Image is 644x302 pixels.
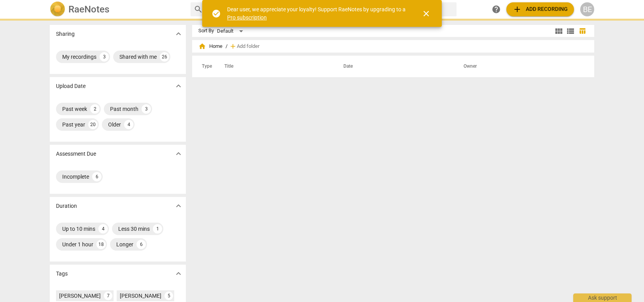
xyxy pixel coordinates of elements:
div: 3 [100,52,109,61]
div: 5 [164,291,173,300]
span: table_chart [579,27,586,35]
button: List view [565,25,576,37]
div: Shared with me [119,53,157,61]
div: 18 [96,240,106,249]
img: Logo [50,2,65,17]
button: Show more [173,80,184,92]
span: search [194,5,203,14]
div: Ask support [573,293,632,302]
span: help [492,5,501,14]
span: / [226,44,227,49]
div: 6 [92,172,101,181]
button: Tile view [553,25,565,37]
div: Less 30 mins [118,225,150,233]
button: Upload [506,2,574,16]
div: [PERSON_NAME] [120,292,161,300]
div: Under 1 hour [62,241,93,248]
div: 7 [104,291,112,300]
button: Close [417,4,436,23]
span: add [513,5,522,14]
span: expand_more [174,269,183,278]
span: home [198,42,206,50]
span: check_circle [212,9,221,18]
button: BE [580,2,594,16]
th: Owner [454,56,586,77]
button: Show more [173,28,184,40]
div: Past week [62,105,87,113]
div: Sort By [198,28,214,34]
span: expand_more [174,149,183,158]
button: Show more [173,268,184,279]
div: 6 [136,240,146,249]
h2: RaeNotes [68,4,109,15]
span: view_list [566,26,575,36]
div: 2 [90,104,100,114]
a: Pro subscription [227,14,267,21]
div: Up to 10 mins [62,225,95,233]
div: 1 [153,224,162,234]
div: [PERSON_NAME] [59,292,101,300]
span: view_module [554,26,563,36]
p: Upload Date [56,82,86,90]
button: Show more [173,200,184,212]
span: close [422,9,431,18]
p: Duration [56,202,77,210]
th: Title [215,56,334,77]
span: expand_more [174,81,183,91]
div: My recordings [62,53,96,61]
div: Longer [116,241,133,248]
th: Type [196,56,215,77]
div: 4 [124,120,133,129]
span: Add recording [513,5,568,14]
div: Incomplete [62,173,89,181]
div: Older [108,121,121,128]
p: Tags [56,270,68,278]
p: Assessment Due [56,150,96,158]
span: expand_more [174,29,183,39]
p: Sharing [56,30,75,38]
div: 3 [142,104,151,114]
div: 26 [160,52,169,61]
th: Date [334,56,454,77]
a: Help [489,2,503,16]
span: Home [198,42,222,50]
div: Past year [62,121,85,128]
div: Default [217,25,246,37]
a: LogoRaeNotes [50,2,184,17]
div: Past month [110,105,138,113]
div: 20 [88,120,98,129]
span: expand_more [174,201,183,211]
button: Table view [576,25,588,37]
div: Dear user, we appreciate your loyalty! Support RaeNotes by upgrading to a [227,5,408,21]
span: add [229,42,237,50]
button: Show more [173,148,184,160]
span: Add folder [237,44,259,49]
div: 4 [98,224,108,234]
